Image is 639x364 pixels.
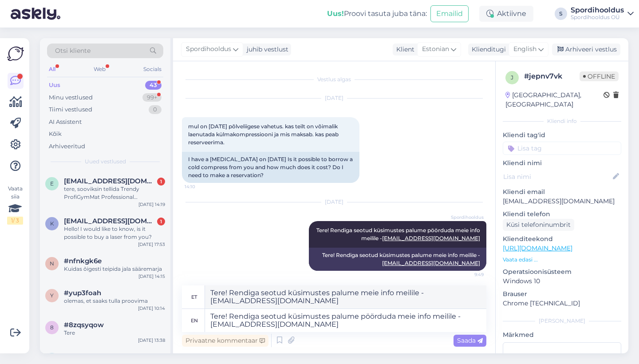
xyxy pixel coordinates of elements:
[503,158,621,168] p: Kliendi nimi
[64,185,165,201] div: tere, sooviksin tellida Trendy ProfiGymMat Professional Võimlemismatti 180 x 60 cm, paksus 2 cm, ...
[450,271,484,278] span: 9:49
[503,299,621,308] p: Chrome [TECHNICAL_ID]
[503,210,621,219] p: Kliendi telefon
[503,197,621,206] p: [EMAIL_ADDRESS][DOMAIN_NAME]
[382,260,480,266] a: [EMAIL_ADDRESS][DOMAIN_NAME]
[138,201,165,208] div: [DATE] 14:19
[182,94,486,102] div: [DATE]
[327,9,344,18] b: Uus!
[503,267,621,277] p: Operatsioonisüsteem
[505,91,603,109] div: [GEOGRAPHIC_DATA], [GEOGRAPHIC_DATA]
[49,81,60,90] div: Uus
[309,248,486,271] div: Tere! Rendiga seotud küsimustes palume meie info meilile -
[552,44,620,55] div: Arhiveeri vestlus
[571,7,634,21] a: SpordihooldusSpordihooldus OÜ
[64,297,165,305] div: olemas, et saaks tulla proovima
[7,45,24,62] img: Askly Logo
[7,185,23,225] div: Vaata siia
[64,217,156,225] span: kokhanmykhailo87@gmail.com
[185,183,218,190] span: 14:10
[503,277,621,286] p: Windows 10
[503,244,572,252] a: [URL][DOMAIN_NAME]
[468,45,506,54] div: Klienditugi
[182,198,486,206] div: [DATE]
[149,105,162,114] div: 0
[580,71,619,81] span: Offline
[138,305,165,312] div: [DATE] 10:14
[382,235,480,241] a: [EMAIL_ADDRESS][DOMAIN_NAME]
[49,142,85,151] div: Arhiveeritud
[571,14,624,21] div: Spordihooldus OÜ
[479,6,533,22] div: Aktiivne
[316,227,481,241] span: Tere! Rendiga seotud küsimustes palume pöörduda meie info meilile -
[188,123,340,146] span: mul on [DATE] põlveliigese vahetus. kas teilt on võimalik laenutada külmakompressiooni ja mis mak...
[457,336,483,344] span: Saada
[503,187,621,197] p: Kliendi email
[50,324,54,331] span: 8
[142,63,163,75] div: Socials
[138,241,165,248] div: [DATE] 17:53
[50,260,54,267] span: n
[64,321,104,329] span: #8zqsyqow
[571,7,624,14] div: Spordihooldus
[511,74,513,81] span: j
[49,105,92,114] div: Tiimi vestlused
[49,118,82,127] div: AI Assistent
[7,217,23,225] div: 1 / 3
[450,214,484,221] span: Spordihooldus
[92,63,107,75] div: Web
[503,117,621,125] div: Kliendi info
[85,158,126,166] span: Uued vestlused
[49,130,62,138] div: Kõik
[327,8,427,19] div: Proovi tasuta juba täna:
[50,220,54,227] span: k
[64,289,101,297] span: #yup3foah
[138,337,165,344] div: [DATE] 13:38
[182,335,268,347] div: Privaatne kommentaar
[503,256,621,264] p: Vaata edasi ...
[503,317,621,325] div: [PERSON_NAME]
[64,353,102,361] span: #1srmgxba
[64,257,102,265] span: #nfnkgk6e
[64,177,156,185] span: e4no112@gmail.com
[422,44,449,54] span: Estonian
[64,225,165,241] div: Hello! I would like to know, is it possible to buy a laser from you?
[50,292,54,299] span: y
[64,329,165,337] div: Tere
[157,218,165,226] div: 1
[503,219,574,231] div: Küsi telefoninumbrit
[503,131,621,140] p: Kliendi tag'id
[186,44,231,54] span: Spordihooldus
[191,313,198,328] div: en
[142,93,162,102] div: 99+
[524,71,580,82] div: # jepnv7vk
[191,289,197,305] div: et
[503,172,611,182] input: Lisa nimi
[157,178,165,186] div: 1
[503,142,621,155] input: Lisa tag
[503,330,621,340] p: Märkmed
[182,152,359,183] div: I have a [MEDICAL_DATA] on [DATE] Is it possible to borrow a cold compress from you and how much ...
[47,63,57,75] div: All
[49,93,93,102] div: Minu vestlused
[393,45,414,54] div: Klient
[243,45,288,54] div: juhib vestlust
[503,289,621,299] p: Brauser
[50,180,54,187] span: e
[503,234,621,244] p: Klienditeekond
[430,5,469,22] button: Emailid
[64,265,165,273] div: Kuidas õigesti teipida jala sääremarja
[145,81,162,90] div: 43
[182,75,486,83] div: Vestlus algas
[555,8,567,20] div: S
[138,273,165,280] div: [DATE] 14:15
[55,46,91,55] span: Otsi kliente
[513,44,536,54] span: English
